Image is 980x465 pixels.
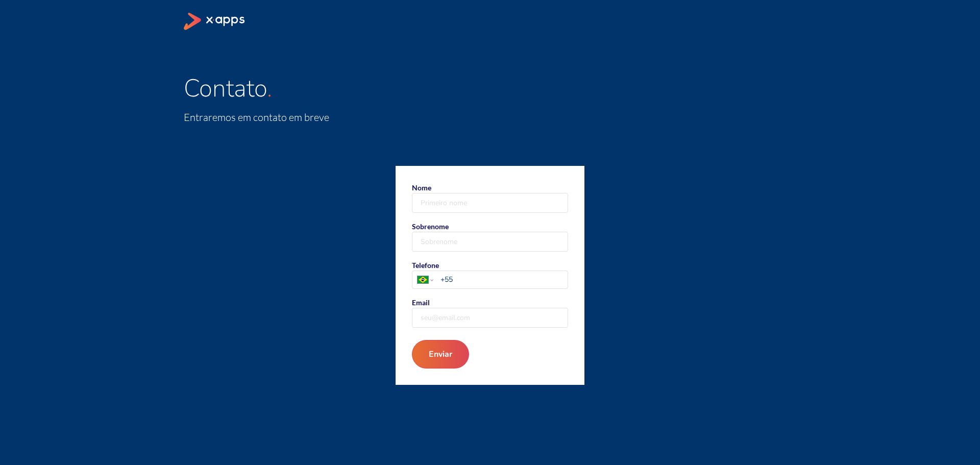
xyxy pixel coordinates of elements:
label: Telefone [412,260,568,289]
input: Sobrenome [412,232,568,251]
input: Nome [412,193,568,212]
span: Contato [184,71,267,105]
label: Nome [412,182,568,213]
input: TelefonePhone number country [440,274,568,285]
button: Enviar [412,340,469,369]
input: Email [412,308,568,327]
span: Entraremos em contato em breve [184,111,329,124]
label: Sobrenome [412,221,568,252]
label: Email [412,297,568,328]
